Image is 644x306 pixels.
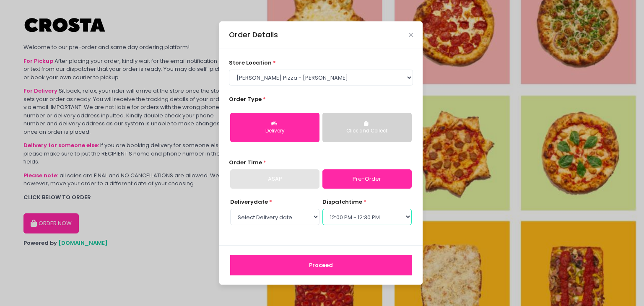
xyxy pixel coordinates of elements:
button: Close [409,33,413,37]
div: Order Details [229,29,278,40]
div: Click and Collect [328,127,406,135]
span: dispatch time [322,198,362,206]
button: Delivery [230,113,319,142]
span: Order Time [229,158,262,166]
button: Proceed [230,255,412,275]
button: Click and Collect [322,113,412,142]
span: store location [229,59,272,67]
a: Pre-Order [322,169,412,189]
span: Order Type [229,95,262,103]
span: Delivery date [230,198,268,206]
div: Delivery [236,127,314,135]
